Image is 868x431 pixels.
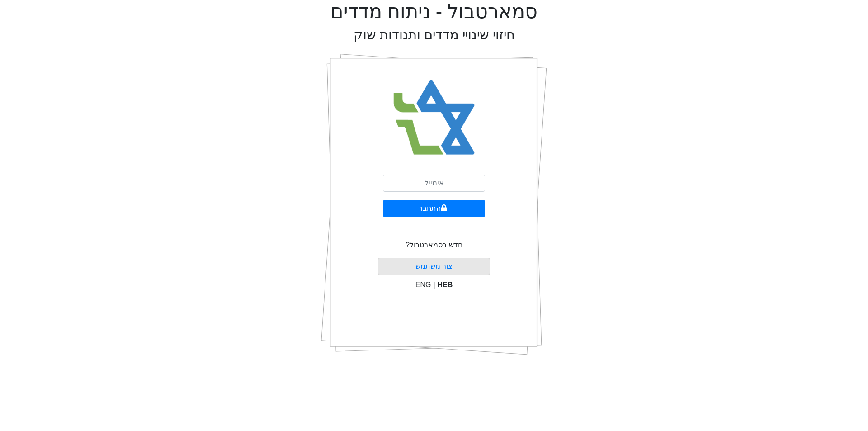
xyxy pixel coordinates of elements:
span: ENG [415,281,431,289]
input: אימייל [383,175,485,192]
button: התחבר [383,200,485,217]
span: HEB [438,281,453,289]
span: | [433,281,435,289]
h2: חיזוי שינויי מדדים ותנודות שוק [354,27,515,43]
img: Smart Bull [385,68,483,167]
a: צור משתמש [415,262,453,270]
p: חדש בסמארטבול? [406,240,462,251]
button: צור משתמש [378,258,491,275]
